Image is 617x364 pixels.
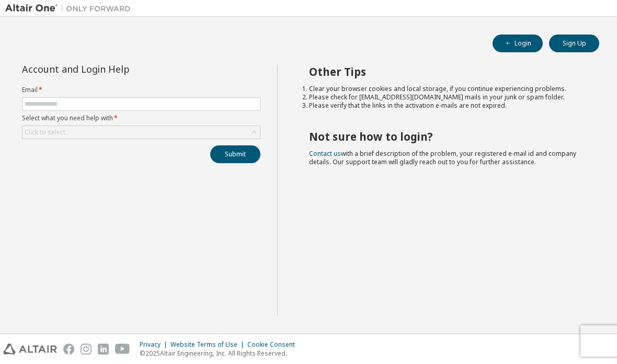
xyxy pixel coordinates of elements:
h2: Other Tips [309,65,581,78]
button: Login [493,35,543,52]
img: youtube.svg [115,344,130,355]
img: altair_logo.svg [3,344,57,355]
div: Privacy [140,340,170,349]
span: with a brief description of the problem, your registered e-mail id and company details. Our suppo... [309,149,576,166]
li: Please verify that the links in the activation e-mails are not expired. [309,101,581,110]
img: instagram.svg [81,344,92,355]
h2: Not sure how to login? [309,130,581,143]
img: facebook.svg [63,344,74,355]
li: Please check for [EMAIL_ADDRESS][DOMAIN_NAME] mails in your junk or spam folder. [309,93,581,101]
p: © 2025 Altair Engineering, Inc. All Rights Reserved. [140,349,301,358]
div: Website Terms of Use [170,340,247,349]
img: linkedin.svg [98,344,109,355]
button: Sign Up [549,35,599,52]
div: Account and Login Help [22,65,213,73]
li: Clear your browser cookies and local storage, if you continue experiencing problems. [309,85,581,93]
div: Click to select [25,128,65,136]
div: Cookie Consent [247,340,301,349]
label: Select what you need help with [22,114,260,122]
div: Click to select [22,126,260,139]
a: Contact us [309,149,341,158]
label: Email [22,86,260,94]
button: Submit [210,145,260,163]
img: Altair One [5,3,136,14]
